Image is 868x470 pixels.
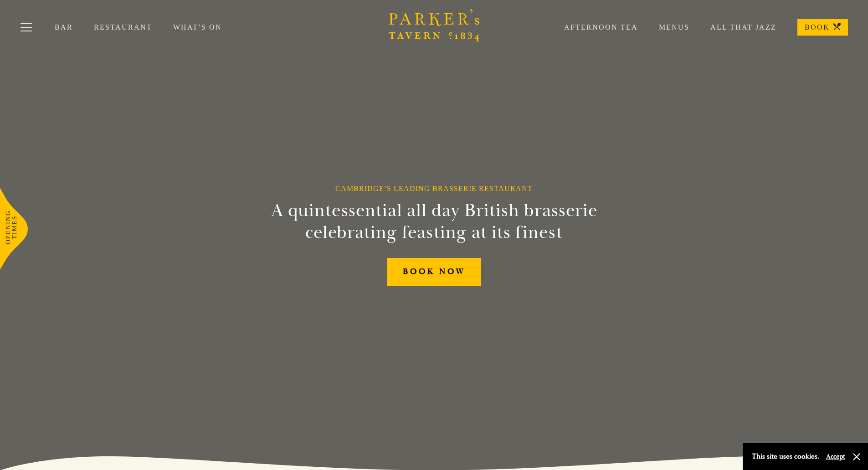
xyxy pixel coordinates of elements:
button: Close and accept [852,452,861,461]
a: BOOK NOW [387,258,481,286]
button: Accept [826,452,845,461]
h1: Cambridge’s Leading Brasserie Restaurant [335,184,533,193]
h2: A quintessential all day British brasserie celebrating feasting at its finest [226,200,642,243]
p: This site uses cookies. [752,450,819,463]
